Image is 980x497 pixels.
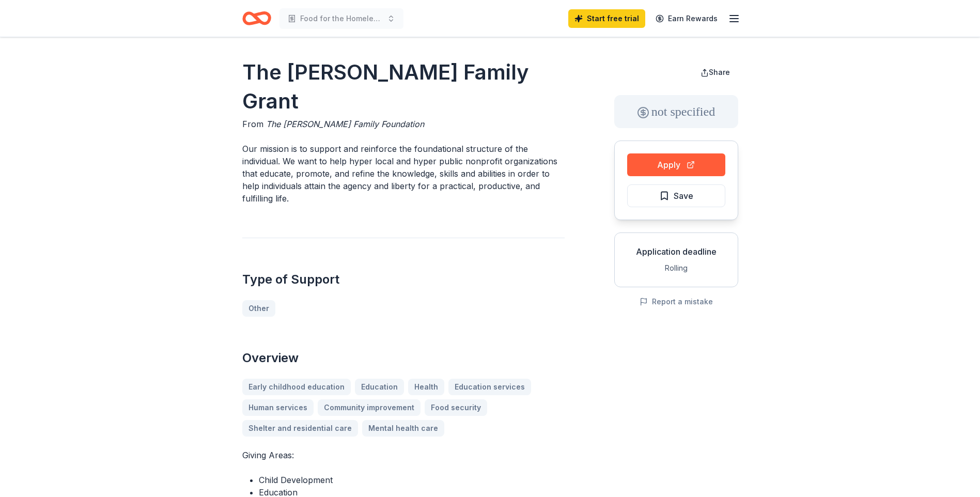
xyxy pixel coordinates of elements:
[242,6,271,30] a: Home
[242,449,565,461] p: Giving Areas:
[242,118,565,130] div: From
[242,300,275,317] a: Other
[266,119,424,129] span: The [PERSON_NAME] Family Foundation
[640,296,713,308] button: Report a mistake
[300,12,383,25] span: Food for the Homeless and Food Insecure
[709,68,730,76] span: Share
[623,262,729,274] div: Rolling
[623,245,729,258] div: Application deadline
[279,8,403,29] button: Food for the Homeless and Food Insecure
[692,62,738,83] button: Share
[627,153,725,176] button: Apply
[259,474,565,486] li: Child Development
[568,9,645,28] a: Start free trial
[627,184,725,207] button: Save
[242,271,565,288] h2: Type of Support
[674,189,693,203] span: Save
[242,143,565,205] p: Our mission is to support and reinforce the foundational structure of the individual. We want to ...
[242,58,565,116] h1: The [PERSON_NAME] Family Grant
[242,350,565,366] h2: Overview
[649,9,724,28] a: Earn Rewards
[614,95,738,128] div: not specified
